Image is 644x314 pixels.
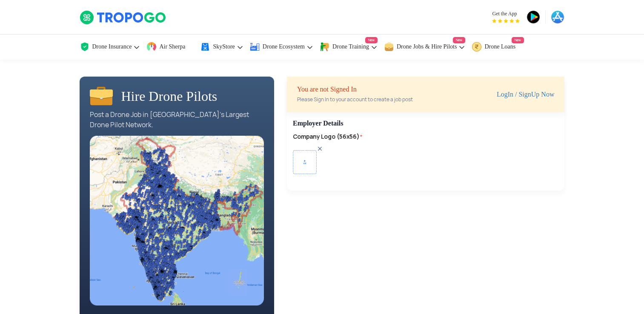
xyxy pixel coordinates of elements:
[472,34,524,60] a: Drone LoansNew
[80,34,140,60] a: Drone Insurance
[551,10,564,24] img: ic_appstore.png
[297,84,413,94] div: You are not Signed In
[213,43,235,50] span: SkyStore
[90,110,264,130] div: Post a Drone Job in [GEOGRAPHIC_DATA]’s Largest Drone Pilot Network.
[384,34,466,60] a: Drone Jobs & Hire PilotsNew
[497,91,555,98] a: LogIn / SignUp Now
[492,10,520,17] span: Get the App
[121,88,218,104] h1: Hire Drone Pilots
[293,133,558,141] label: Company Logo (56x56)
[512,37,524,43] span: New
[293,118,558,128] p: Employer Details
[320,34,378,60] a: Drone TrainingNew
[297,94,413,105] div: Please Sign In to your account to create a job post
[397,43,457,50] span: Drone Jobs & Hire Pilots
[200,34,243,60] a: SkyStore
[92,43,132,50] span: Drone Insurance
[492,19,520,23] img: App Raking
[332,43,369,50] span: Drone Training
[146,34,194,60] a: Air Sherpa
[365,37,378,43] span: New
[527,10,540,24] img: ic_playstore.png
[80,10,167,25] img: TropoGo Logo
[159,43,185,50] span: Air Sherpa
[484,43,515,50] span: Drone Loans
[263,43,305,50] span: Drone Ecosystem
[250,34,313,60] a: Drone Ecosystem
[453,37,465,43] span: New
